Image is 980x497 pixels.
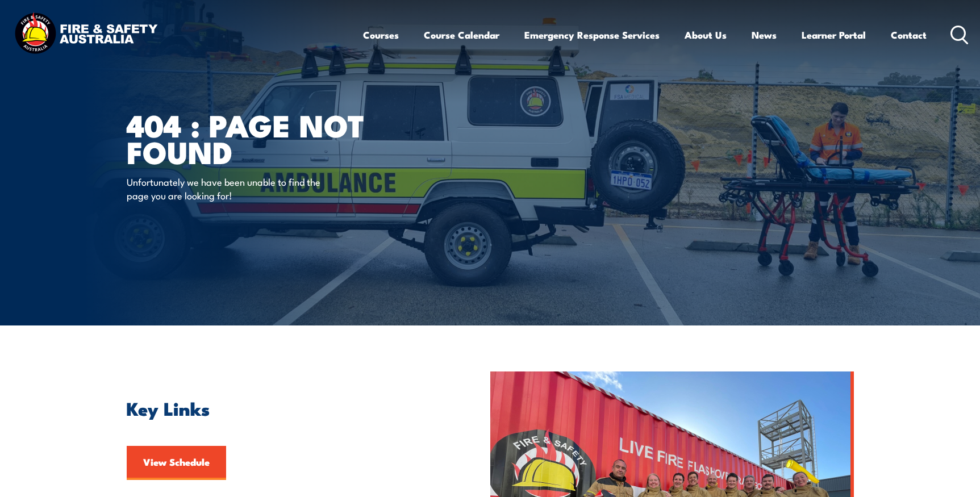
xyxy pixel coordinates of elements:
[524,20,660,50] a: Emergency Response Services
[685,20,727,50] a: About Us
[891,20,927,50] a: Contact
[424,20,499,50] a: Course Calendar
[127,400,438,416] h2: Key Links
[802,20,866,50] a: Learner Portal
[127,111,407,164] h1: 404 : Page Not Found
[127,446,226,480] a: View Schedule
[127,175,334,202] p: Unfortunately we have been unable to find the page you are looking for!
[752,20,777,50] a: News
[363,20,399,50] a: Courses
